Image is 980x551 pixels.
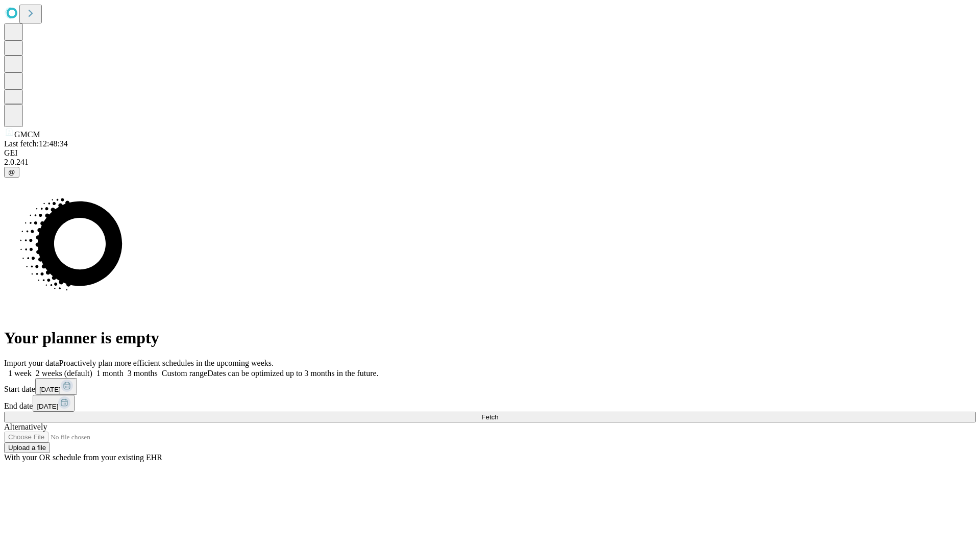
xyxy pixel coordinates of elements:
[4,442,50,453] button: Upload a file
[4,148,976,158] div: GEI
[207,369,378,378] span: Dates can be optimized up to 3 months in the future.
[59,359,274,367] span: Proactively plan more efficient schedules in the upcoming weeks.
[4,453,162,462] span: With your OR schedule from your existing EHR
[14,130,40,139] span: GMCM
[4,167,19,178] button: @
[35,378,77,395] button: [DATE]
[39,386,61,393] span: [DATE]
[4,412,976,422] button: Fetch
[33,395,75,412] button: [DATE]
[4,359,59,367] span: Import your data
[96,369,124,378] span: 1 month
[8,369,32,378] span: 1 week
[8,168,15,176] span: @
[162,369,207,378] span: Custom range
[4,158,976,167] div: 2.0.241
[36,369,92,378] span: 2 weeks (default)
[4,378,976,395] div: Start date
[37,403,58,410] span: [DATE]
[4,329,976,347] h1: Your planner is empty
[481,413,498,421] span: Fetch
[4,422,47,431] span: Alternatively
[4,395,976,412] div: End date
[4,139,68,148] span: Last fetch: 12:48:34
[128,369,158,378] span: 3 months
